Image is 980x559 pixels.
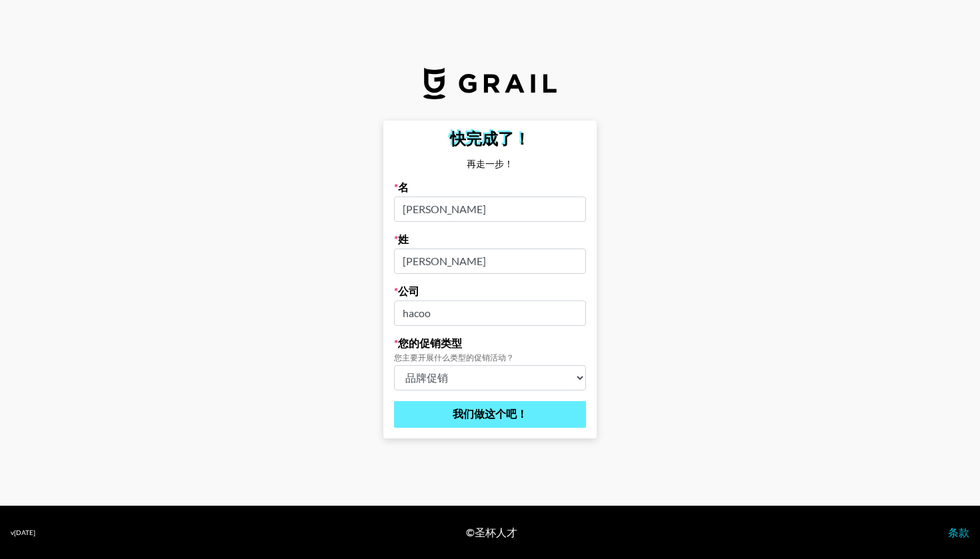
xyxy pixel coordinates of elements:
[394,181,586,194] label: 名
[466,526,517,539] div: ©圣杯人才
[394,158,586,170] div: 再走一步！
[394,233,586,246] label: 姓
[394,352,586,362] div: 您主要开展什么类型的促销活动？
[11,528,35,537] div: v [DATE]
[394,249,586,274] input: 姓
[394,300,586,326] input: 公司
[394,401,586,428] input: 我们做这个吧！
[394,284,586,298] label: 公司
[394,336,586,350] label: 您的促销类型
[948,526,969,538] a: 条款
[394,197,586,222] input: 名
[394,131,586,147] h2: 快完成了！
[423,67,557,99] img: 圣杯人才标志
